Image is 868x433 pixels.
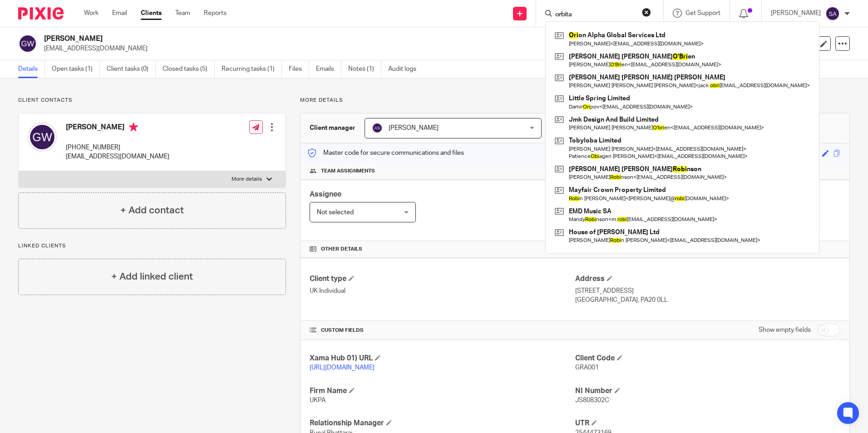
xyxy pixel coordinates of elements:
a: Clients [141,9,162,18]
span: Get Support [686,10,720,16]
h4: Xama Hub 01) URL [310,354,575,363]
img: svg%3E [28,123,57,152]
span: Team assignments [321,167,375,175]
span: JS808302C [575,397,609,403]
p: [PERSON_NAME] [771,9,821,18]
h4: + Add contact [120,203,184,217]
p: [EMAIL_ADDRESS][DOMAIN_NAME] [44,44,726,53]
p: [PHONE_NUMBER] [66,143,169,152]
span: Assignee [310,191,341,198]
i: Primary [129,123,138,132]
p: [GEOGRAPHIC_DATA], PA20 0LL [575,295,840,305]
h4: + Add linked client [111,270,193,284]
a: Work [84,9,99,18]
p: UK Individual [310,286,575,295]
a: Reports [204,9,227,18]
a: [URL][DOMAIN_NAME] [310,364,375,371]
a: Emails [316,60,341,78]
a: Client tasks (0) [107,60,156,78]
h4: CUSTOM FIELDS [310,327,575,334]
label: Show empty fields [759,325,811,335]
img: Pixie [18,7,64,20]
img: svg%3E [18,34,37,53]
img: svg%3E [372,123,383,133]
h4: UTR [575,418,840,428]
span: UKPA [310,397,325,403]
a: Notes (1) [348,60,381,78]
h3: Client manager [310,123,355,133]
span: GRA001 [575,364,599,371]
h4: Firm Name [310,386,575,396]
p: Client contacts [18,97,286,104]
p: [STREET_ADDRESS] [575,286,840,295]
a: Team [175,9,190,18]
a: Files [289,60,309,78]
p: [EMAIL_ADDRESS][DOMAIN_NAME] [66,152,169,161]
button: Clear [642,8,651,17]
h4: Client Code [575,354,840,363]
a: Recurring tasks (1) [222,60,282,78]
img: svg%3E [825,6,840,21]
h4: Address [575,274,840,284]
span: Not selected [317,209,354,216]
h4: NI Number [575,386,840,396]
a: Email [112,9,127,18]
a: Closed tasks (5) [163,60,215,78]
p: More details [300,97,850,104]
a: Audit logs [388,60,423,78]
h4: [PERSON_NAME] [66,123,169,134]
input: Search [554,11,636,19]
h2: [PERSON_NAME] [44,34,590,44]
h4: Relationship Manager [310,418,575,428]
a: Open tasks (1) [52,60,100,78]
a: Details [18,60,45,78]
span: Other details [321,246,362,253]
p: Master code for secure communications and files [307,148,464,157]
span: [PERSON_NAME] [389,125,439,131]
p: More details [232,176,262,183]
p: Linked clients [18,242,286,250]
h4: Client type [310,274,575,284]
